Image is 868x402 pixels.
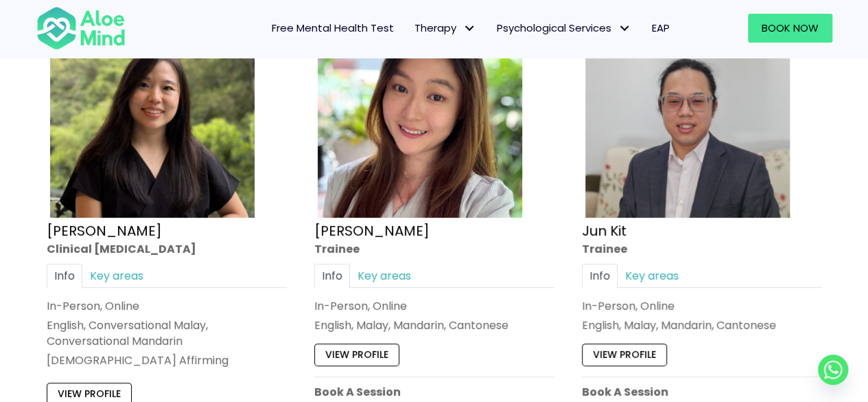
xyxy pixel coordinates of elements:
p: Book A Session [314,384,554,400]
a: Whatsapp [818,355,848,385]
img: Hooi ting Clinical Psychologist [50,13,255,218]
a: Free Mental Health Test [261,14,404,43]
a: EAP [642,14,680,43]
a: Info [47,264,82,288]
a: TherapyTherapy: submenu [404,14,486,43]
p: English, Conversational Malay, Conversational Mandarin [47,317,287,349]
div: In-Person, Online [582,298,822,314]
a: View profile [314,344,399,366]
p: English, Malay, Mandarin, Cantonese [582,317,822,333]
span: Free Mental Health Test [272,21,394,35]
a: Info [314,264,350,288]
nav: Menu [143,14,680,43]
a: Info [582,264,618,288]
div: Clinical [MEDICAL_DATA] [47,241,287,257]
a: Key areas [618,264,686,288]
span: Book Now [762,21,819,35]
div: In-Person, Online [47,298,287,314]
a: Key areas [350,264,419,288]
div: [DEMOGRAPHIC_DATA] Affirming [47,353,287,369]
img: Aloe mind Logo [36,5,126,51]
a: Psychological ServicesPsychological Services: submenu [486,14,642,43]
span: Therapy [414,21,476,35]
a: Jun Kit [582,221,626,241]
a: Book Now [748,14,832,43]
p: English, Malay, Mandarin, Cantonese [314,317,554,333]
div: In-Person, Online [314,298,554,314]
span: Psychological Services [497,21,631,35]
span: Therapy: submenu [460,19,480,38]
a: [PERSON_NAME] [47,221,162,241]
p: Book A Session [582,384,822,400]
div: Trainee [314,241,554,257]
span: Psychological Services: submenu [615,19,635,38]
a: View profile [582,344,667,366]
div: Trainee [582,241,822,257]
a: Key areas [82,264,151,288]
img: Jun Kit Trainee [585,13,790,218]
a: [PERSON_NAME] [314,221,430,241]
img: hoong yee trainee [318,13,522,218]
span: EAP [652,21,670,35]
